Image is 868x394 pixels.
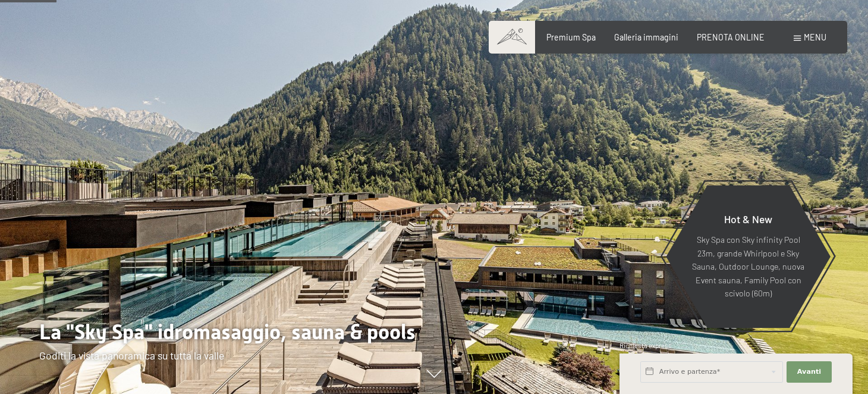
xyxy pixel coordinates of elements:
a: Galleria immagini [614,32,678,42]
a: PRENOTA ONLINE [697,32,765,42]
a: Premium Spa [546,32,596,42]
button: Avanti [787,361,832,383]
span: Richiesta express [619,342,672,349]
a: Hot & New Sky Spa con Sky infinity Pool 23m, grande Whirlpool e Sky Sauna, Outdoor Lounge, nuova ... [665,185,831,329]
span: Avanti [797,367,821,377]
span: Hot & New [724,212,772,226]
p: Sky Spa con Sky infinity Pool 23m, grande Whirlpool e Sky Sauna, Outdoor Lounge, nuova Event saun... [691,233,805,301]
span: Menu [804,32,826,42]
